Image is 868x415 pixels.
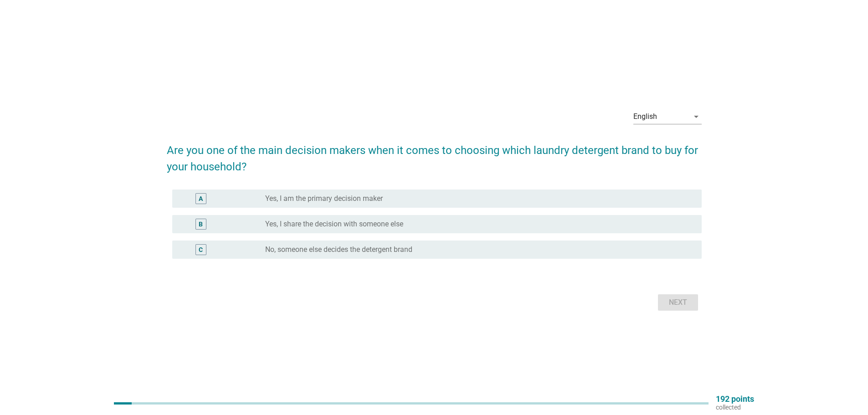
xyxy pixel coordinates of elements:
[265,220,403,229] label: Yes, I share the decision with someone else
[265,245,412,254] label: No, someone else decides the detergent brand
[199,219,203,229] div: B
[265,194,383,203] label: Yes, I am the primary decision maker
[716,395,754,403] p: 192 points
[199,245,203,254] div: C
[716,403,754,411] p: collected
[691,111,702,122] i: arrow_drop_down
[167,133,702,175] h2: Are you one of the main decision makers when it comes to choosing which laundry detergent brand t...
[633,113,657,121] div: English
[199,194,203,203] div: A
